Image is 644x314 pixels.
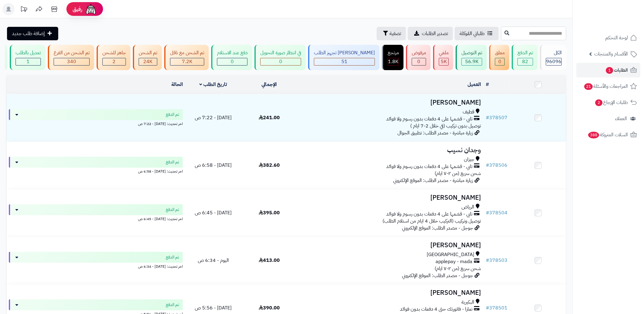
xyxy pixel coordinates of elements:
[95,45,132,70] a: جاهز للشحن 2
[441,58,447,65] span: 5K
[427,251,474,258] span: [GEOGRAPHIC_DATA]
[163,45,210,70] a: تم الشحن مع ناقل 7.2K
[259,209,280,216] span: 395.00
[103,58,126,65] div: 2
[388,49,399,56] div: مرتجع
[166,254,179,260] span: تم الدفع
[594,50,628,58] span: الأقسام والمنتجات
[464,156,474,163] span: جيزان
[463,109,474,116] span: قطيف
[166,159,179,165] span: تم الدفع
[402,272,473,279] span: جوجل - مصدر الطلب: الموقع الإلكتروني
[511,45,539,70] a: تم الدفع 82
[314,49,375,56] div: [PERSON_NAME] تجهيز الطلب
[386,211,472,218] span: تابي - قسّمها على 4 دفعات بدون رسوم ولا فوائد
[170,58,204,65] div: 7222
[341,58,347,65] span: 51
[16,49,41,56] div: تعديل بالطلب
[422,30,448,37] span: تصدير الطلبات
[54,49,90,56] div: تم الشحن من الفرع
[139,58,157,65] div: 24030
[461,299,474,306] span: البكيرية
[603,17,638,30] img: logo-2.png
[486,114,507,121] a: #378507
[435,265,481,272] span: شحن سريع (من ٢-٧ ايام)
[605,66,628,74] span: الطلبات
[9,45,47,70] a: تعديل بالطلب 1
[199,81,227,88] a: تاريخ الطلب
[595,99,603,106] span: 2
[486,304,507,312] a: #378501
[402,224,473,232] span: جوجل - مصدر الطلب: الموقع الإلكتروني
[195,304,232,312] span: [DATE] - 5:56 ص
[198,257,229,264] span: اليوم - 6:34 ص
[460,30,485,37] span: طلباتي المُوكلة
[400,306,472,313] span: تمارا - فاتورتك حتى 4 دفعات بدون فوائد
[85,3,97,15] img: ai-face.png
[217,58,247,65] div: 0
[435,170,481,177] span: شحن سريع (من ٢-٧ ايام)
[486,209,507,216] a: #378504
[546,49,562,56] div: الكل
[388,58,399,65] div: 1834
[73,5,82,13] span: رفيق
[386,163,472,170] span: تابي - قسّمها على 4 دفعات بدون رسوم ولا فوائد
[518,49,533,56] div: تم الدفع
[210,45,253,70] a: دفع عند الاستلام 0
[439,58,448,65] div: 4993
[488,45,511,70] a: معلق 0
[461,204,474,211] span: الرياض
[300,99,481,106] h3: [PERSON_NAME]
[576,63,640,77] a: الطلبات1
[261,58,301,65] div: 0
[584,82,628,91] span: المراجعات والأسئلة
[615,114,627,123] span: العملاء
[9,263,183,269] div: اخر تحديث: [DATE] - 6:34 ص
[388,58,399,65] span: 1.8K
[166,112,179,118] span: تم الدفع
[300,194,481,201] h3: [PERSON_NAME]
[486,162,489,169] span: #
[279,58,282,65] span: 0
[606,67,613,74] span: 1
[260,49,301,56] div: في انتظار صورة التحويل
[498,58,501,65] span: 0
[16,3,31,17] a: تحديثات المنصة
[231,58,234,65] span: 0
[539,45,568,70] a: الكل96096
[486,304,489,312] span: #
[408,27,453,40] a: تصدير الطلبات
[27,58,30,65] span: 1
[455,27,499,40] a: طلباتي المُوكلة
[468,81,481,88] a: العميل
[576,127,640,142] a: السلات المتروكة388
[300,242,481,249] h3: [PERSON_NAME]
[584,83,593,90] span: 21
[182,58,192,65] span: 7.2K
[7,27,58,40] a: إضافة طلب جديد
[576,111,640,126] a: العملاء
[262,81,277,88] a: الإجمالي
[518,58,533,65] div: 82
[144,58,153,65] span: 24K
[195,162,232,169] span: [DATE] - 6:58 ص
[67,58,76,65] span: 340
[588,132,599,138] span: 388
[454,45,488,70] a: تم التوصيل 56.9K
[393,177,473,184] span: زيارة مباشرة - مصدر الطلب: الموقع الإلكتروني
[486,257,507,264] a: #378503
[386,116,472,123] span: تابي - قسّمها على 4 دفعات بدون رسوم ولا فوائد
[439,49,449,56] div: ملغي
[170,49,204,56] div: تم الشحن مع ناقل
[47,45,95,70] a: تم الشحن من الفرع 340
[259,304,280,312] span: 390.00
[9,168,183,174] div: اخر تحديث: [DATE] - 6:58 ص
[307,45,381,70] a: [PERSON_NAME] تجهيز الطلب 51
[486,257,489,264] span: #
[217,49,247,56] div: دفع عند الاستلام
[412,49,426,56] div: مرفوض
[253,45,307,70] a: في انتظار صورة التحويل 0
[576,95,640,110] a: طلبات الإرجاع2
[381,45,405,70] a: مرتجع 1.8K
[412,58,426,65] div: 0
